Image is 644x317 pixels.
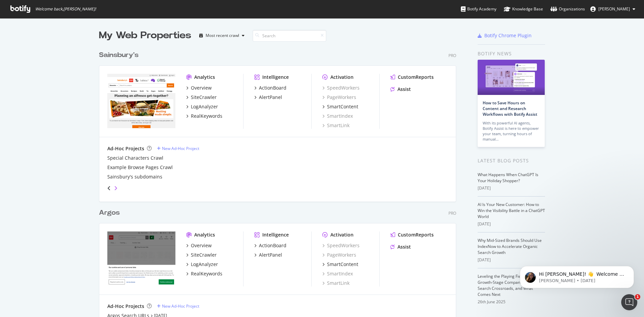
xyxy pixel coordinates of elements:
div: [DATE] [478,257,545,263]
img: *.sainsburys.co.uk/ [107,74,175,128]
a: ActionBoard [254,85,286,91]
a: SmartContent [322,261,358,268]
div: Organizations [550,6,585,12]
a: Assist [390,86,411,93]
div: Ad-Hoc Projects [107,303,144,310]
a: Special Characters Crawl [107,155,163,161]
div: Latest Blog Posts [478,157,545,164]
button: [PERSON_NAME] [585,4,641,14]
a: CustomReports [390,74,434,81]
div: SiteCrawler [191,252,217,258]
a: Sainsbury's subdomains [107,173,162,180]
div: Assist [397,86,411,93]
span: 1 [635,294,640,300]
div: Intelligence [262,74,289,81]
div: SmartContent [327,261,358,268]
div: Argos [99,208,120,218]
a: Why Mid-Sized Brands Should Use IndexNow to Accelerate Organic Search Growth [478,237,542,255]
div: angle-right [113,185,118,192]
a: SmartIndex [322,113,353,119]
div: LogAnalyzer [191,103,218,110]
a: AI Is Your New Customer: How to Win the Visibility Battle in a ChatGPT World [478,202,545,219]
div: New Ad-Hoc Project [162,146,199,151]
div: SiteCrawler [191,94,217,101]
a: SmartContent [322,103,358,110]
div: [DATE] [478,221,545,227]
div: Activation [330,231,354,238]
a: PageWorkers [322,94,356,101]
div: New Ad-Hoc Project [162,303,199,309]
div: Most recent crawl [206,34,239,38]
a: Argos [99,208,122,218]
a: SpeedWorkers [322,85,360,91]
div: LogAnalyzer [191,261,218,268]
div: Botify Academy [461,6,496,12]
a: SpeedWorkers [322,242,360,249]
div: AlertPanel [259,252,282,258]
div: CustomReports [398,74,434,81]
div: Activation [330,74,354,81]
a: CustomReports [390,231,434,238]
div: Overview [191,85,212,91]
div: Botify Chrome Plugin [484,32,532,39]
div: Analytics [194,74,215,81]
div: SmartIndex [322,270,353,277]
div: Ad-Hoc Projects [107,145,144,152]
img: How to Save Hours on Content and Research Workflows with Botify Assist [478,60,545,95]
a: SmartLink [322,280,350,286]
a: Sainsbury's [99,50,141,60]
button: Most recent crawl [197,30,247,41]
div: Analytics [194,231,215,238]
div: Assist [397,244,411,250]
div: With its powerful AI agents, Botify Assist is here to empower your team, turning hours of manual… [483,120,540,142]
a: Assist [390,244,411,250]
a: Overview [186,242,212,249]
a: New Ad-Hoc Project [157,146,199,151]
div: ActionBoard [259,85,286,91]
div: Pro [448,210,456,216]
span: Welcome back, [PERSON_NAME] ! [35,6,96,12]
img: www.argos.co.uk [107,231,175,286]
div: SmartContent [327,103,358,110]
div: RealKeywords [191,113,222,119]
a: RealKeywords [186,113,222,119]
a: ActionBoard [254,242,286,249]
div: Intelligence [262,231,289,238]
a: Leveling the Playing Field: Why Growth-Stage Companies Are at a Search Crossroads, and What Comes... [478,273,541,297]
a: What Happens When ChatGPT Is Your Holiday Shopper? [478,172,538,183]
a: SiteCrawler [186,252,217,258]
iframe: Intercom live chat [621,294,637,310]
a: AlertPanel [254,94,282,101]
div: CustomReports [398,231,434,238]
div: Pro [448,53,456,58]
a: AlertPanel [254,252,282,258]
a: Overview [186,85,212,91]
div: Sainsbury's [99,50,139,60]
div: 26th June 2025 [478,299,545,305]
a: RealKeywords [186,270,222,277]
div: Knowledge Base [504,6,543,12]
div: My Web Properties [99,29,191,42]
a: Example Browse Pages Crawl [107,164,173,171]
a: SmartLink [322,122,350,129]
span: Rowan Collins [598,6,630,12]
a: How to Save Hours on Content and Research Workflows with Botify Assist [483,100,537,117]
div: ActionBoard [259,242,286,249]
a: New Ad-Hoc Project [157,303,199,309]
input: Search [253,30,326,42]
a: SiteCrawler [186,94,217,101]
div: PageWorkers [322,252,356,258]
a: Botify Chrome Plugin [478,32,532,39]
